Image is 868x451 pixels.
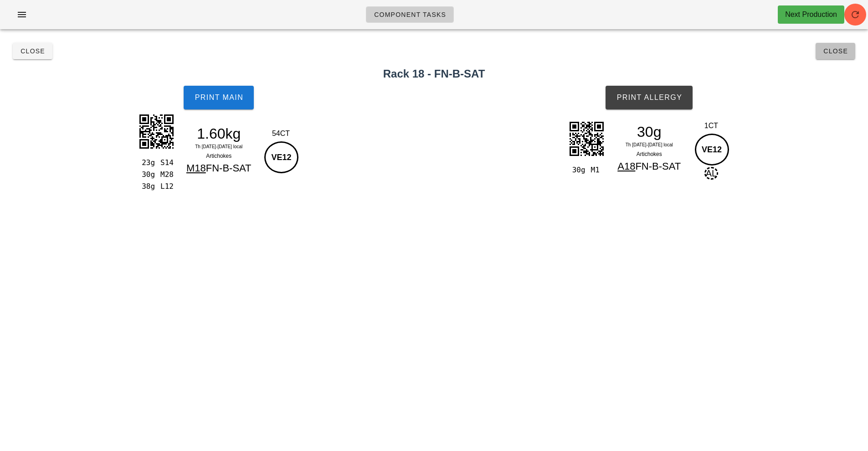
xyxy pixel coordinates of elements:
button: Close [13,43,52,59]
span: Component Tasks [374,11,446,18]
button: Print Main [184,86,254,109]
span: Th [DATE]-[DATE] local [626,142,673,147]
span: Th [DATE]-[DATE] local [195,144,242,149]
div: 30g [568,164,587,176]
div: L12 [157,181,175,192]
span: Print Main [194,93,243,102]
div: Artichokes [610,150,689,159]
span: A18 [617,161,635,172]
span: Close [823,47,848,55]
div: Artichokes [179,151,258,161]
span: FN-B-SAT [206,162,252,174]
div: M28 [157,169,175,181]
div: 1.60kg [179,127,258,140]
h2: Rack 18 - FN-B-SAT [5,66,863,82]
div: Next Production [785,9,837,20]
span: AL [704,167,718,180]
div: 30g [610,125,689,139]
div: 38g [138,181,157,192]
button: Print Allergy [606,86,693,109]
div: 30g [138,169,157,181]
div: 1CT [693,120,730,131]
span: Print Allergy [616,93,682,102]
span: Close [20,47,45,55]
div: VE12 [264,141,298,173]
span: M18 [186,162,206,174]
span: FN-B-SAT [635,161,681,172]
img: pXAL+9h4QQ8fnjJ3zqz0PIhENeS6t7BbkYkvVJnrMKSqVliBB1EzWeAEYadmkLxteu1T6j5hlCxN+ADCFFmauVp9ogiV+h5CG... [134,109,179,154]
div: S14 [157,157,175,169]
div: VE12 [695,134,729,166]
div: 54CT [262,128,300,139]
a: Component Tasks [366,6,454,23]
img: exrBVJJ3aLOKWAgc9qmZjaQlGxzDxnInLapmQ0kJdvcQwYyp21qZgNJyTb3kIHMaZua2UBSss09ZCBz2qZmNpCUbHMPfQPwgb... [564,116,609,161]
button: Close [816,43,855,59]
div: 23g [138,157,157,169]
div: M1 [587,164,606,176]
